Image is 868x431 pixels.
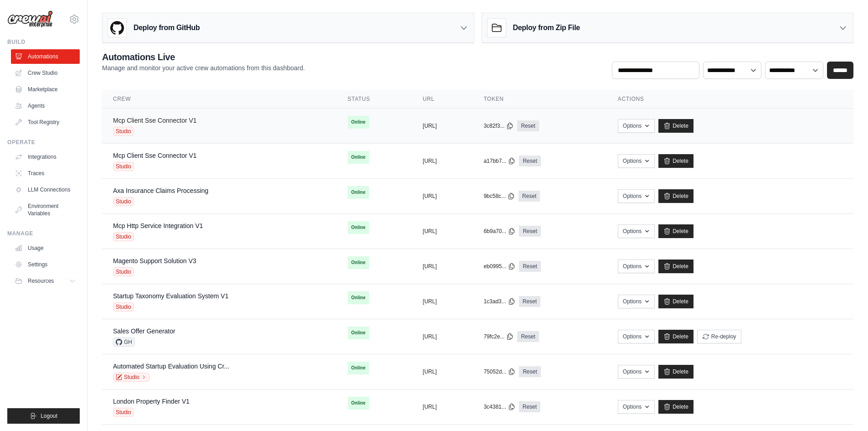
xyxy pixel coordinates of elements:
a: Mcp Client Sse Connector V1 [113,117,197,124]
a: Delete [658,260,693,273]
span: Online [348,291,369,304]
a: Reset [519,191,540,202]
a: Environment Variables [11,199,80,221]
h2: Automations Live [102,51,305,63]
button: Options [618,365,655,379]
a: Reset [519,366,540,377]
button: 3c82f3... [483,122,514,130]
a: Delete [658,119,693,133]
a: Reset [517,120,539,131]
a: Reset [517,331,539,342]
a: Delete [658,400,693,414]
button: 79fc2e... [483,333,514,340]
img: GitHub Logo [108,19,126,37]
a: Delete [658,330,693,343]
span: Studio [113,162,134,171]
a: Mcp Client Sse Connector V1 [113,152,197,159]
button: eb0995... [483,263,515,270]
div: Operate [7,139,80,146]
button: 1c3ad3... [483,298,515,305]
button: 3c4381... [483,403,515,410]
a: Reset [519,226,540,237]
span: Studio [113,127,134,136]
a: Delete [658,365,693,379]
div: Build [7,38,80,46]
th: URL [412,90,473,109]
button: Options [618,189,655,203]
span: Studio [113,267,134,276]
div: Manage [7,230,80,237]
a: Tool Registry [11,115,80,130]
button: Logout [7,408,80,424]
h3: Deploy from Zip File [513,22,580,33]
span: Online [348,221,369,234]
a: Marketplace [11,82,80,97]
button: Resources [11,274,80,288]
a: Settings [11,257,80,272]
a: Delete [658,295,693,308]
a: Reset [519,156,540,166]
a: London Property Finder V1 [113,398,190,405]
div: Widget de chat [822,387,868,431]
a: Axa Insurance Claims Processing [113,187,208,194]
span: Studio [113,197,134,206]
a: Delete [658,189,693,203]
a: Magento Support Solution V3 [113,257,196,265]
a: Usage [11,241,80,255]
img: Logo [7,10,53,28]
span: Online [348,256,369,269]
span: Logout [41,412,57,420]
span: Resources [28,277,54,285]
h3: Deploy from GitHub [134,22,200,33]
a: Delete [658,224,693,238]
th: Token [473,90,606,109]
a: Automations [11,49,80,64]
span: Studio [113,302,134,312]
button: Options [618,330,655,343]
th: Actions [607,90,853,109]
span: Online [348,186,369,199]
button: Options [618,260,655,273]
a: Traces [11,166,80,181]
button: Options [618,224,655,238]
a: Mcp Http Service Integration V1 [113,222,203,229]
a: Sales Offer Generator [113,327,175,335]
span: Online [348,151,369,164]
span: GH [113,338,135,347]
button: 6b9a70... [483,228,515,235]
p: Manage and monitor your active crew automations from this dashboard. [102,63,305,73]
a: Reset [519,401,540,412]
a: Integrations [11,150,80,164]
button: Re-deploy [697,330,741,343]
iframe: Chat Widget [822,387,868,431]
span: Studio [113,408,134,417]
button: 9bc58c... [483,192,515,200]
span: Online [348,397,369,410]
button: a17bb7... [483,157,515,165]
a: Studio [113,373,149,382]
span: Online [348,362,369,374]
button: Options [618,119,655,133]
a: Agents [11,99,80,113]
a: Startup Taxonomy Evaluation System V1 [113,292,228,300]
a: Automated Startup Evaluation Using Cr... [113,363,229,370]
span: Studio [113,232,134,241]
a: Reset [519,296,540,307]
a: Delete [658,154,693,168]
a: Crew Studio [11,66,80,80]
th: Crew [102,90,337,109]
span: Online [348,116,369,129]
a: Reset [519,261,540,272]
span: Online [348,327,369,339]
button: Options [618,154,655,168]
a: LLM Connections [11,182,80,197]
button: Options [618,295,655,308]
button: Options [618,400,655,414]
th: Status [337,90,412,109]
button: 75052d... [483,368,515,375]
